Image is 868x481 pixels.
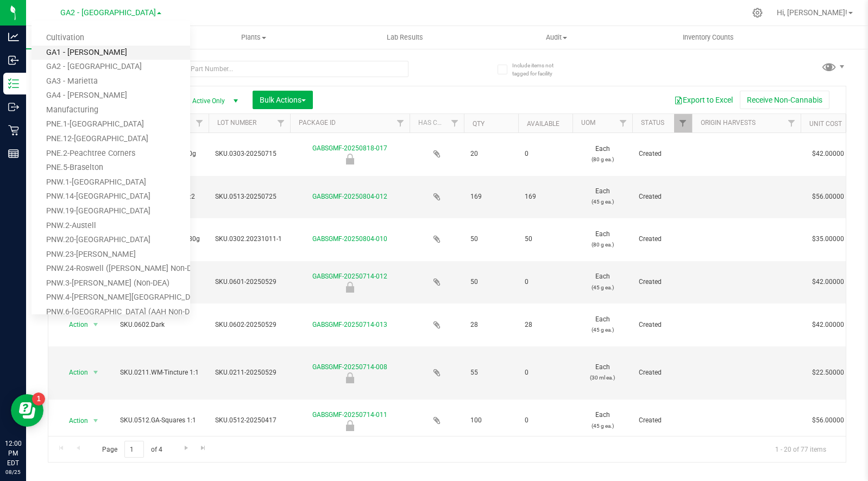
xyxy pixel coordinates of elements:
[470,368,512,378] span: 55
[312,321,387,328] a: GABSGMF-20250714-013
[579,314,626,335] span: Each
[178,33,329,42] span: Plants
[312,144,387,152] a: GABSGMF-20250818-017
[470,277,512,287] span: 50
[32,204,190,219] a: PNW.19-[GEOGRAPHIC_DATA]
[410,114,464,133] th: Has COA
[527,120,559,128] a: Available
[470,320,512,330] span: 28
[641,119,664,126] a: Status
[512,61,567,78] span: Include items not tagged for facility
[215,277,284,287] span: SKU.0601-20250529
[525,320,566,330] span: 28
[260,96,306,104] span: Bulk Actions
[59,365,89,380] span: Action
[288,154,411,164] div: Newly Received
[32,46,190,60] a: GA1 - [PERSON_NAME]
[766,441,835,457] span: 1 - 20 of 77 items
[8,102,19,112] inline-svg: Outbound
[639,368,685,378] span: Created
[801,218,855,261] td: $35.00000
[470,234,512,244] span: 50
[632,26,784,49] a: Inventory Counts
[525,149,566,159] span: 0
[8,55,19,66] inline-svg: Inbound
[89,317,103,332] span: select
[120,415,202,426] span: SKU.0512.GA-Squares 1:1
[26,26,178,49] a: Inventory
[783,114,801,132] a: Filter
[191,114,209,132] a: Filter
[32,276,190,291] a: PNW.3-[PERSON_NAME] (Non-DEA)
[525,277,566,287] span: 0
[446,114,464,132] a: Filter
[751,8,764,18] div: Manage settings
[777,8,847,17] span: Hi, [PERSON_NAME]!
[579,197,626,207] p: (45 g ea.)
[525,192,566,202] span: 169
[32,219,190,233] a: PNW.2-Austell
[481,33,632,42] span: Audit
[667,91,740,109] button: Export to Excel
[740,91,829,109] button: Receive Non-Cannabis
[579,229,626,250] span: Each
[178,26,329,49] a: Plants
[470,149,512,159] span: 20
[525,415,566,426] span: 0
[288,420,411,431] div: Newly Received
[372,33,438,42] span: Lab Results
[8,125,19,136] inline-svg: Retail
[668,33,749,42] span: Inventory Counts
[11,394,43,427] iframe: Resource center
[32,248,190,262] a: PNW.23-[PERSON_NAME]
[579,372,626,383] p: (30 ml ea.)
[5,468,21,476] p: 08/25
[8,148,19,159] inline-svg: Reports
[579,154,626,164] p: (80 g ea.)
[579,325,626,335] p: (45 g ea.)
[470,192,512,202] span: 169
[288,372,411,383] div: Newly Received
[525,234,566,244] span: 50
[32,175,190,190] a: PNW.1-[GEOGRAPHIC_DATA]
[481,26,632,49] a: Audit
[288,282,411,293] div: Newly Received
[579,271,626,292] span: Each
[253,91,313,109] button: Bulk Actions
[93,441,171,458] span: Page of 4
[89,413,103,428] span: select
[614,114,632,132] a: Filter
[329,26,481,49] a: Lab Results
[801,261,855,304] td: $42.00000
[639,234,685,244] span: Created
[5,439,21,468] p: 12:00 PM EDT
[801,400,855,442] td: $56.00000
[32,305,190,320] a: PNW.6-[GEOGRAPHIC_DATA] (AAH Non-DEA)
[215,368,284,378] span: SKU.0211-20250529
[639,415,685,426] span: Created
[8,78,19,89] inline-svg: Inventory
[8,31,19,42] inline-svg: Analytics
[215,415,284,426] span: SKU.0512-20250417
[215,192,284,202] span: SKU.0513-20250725
[470,415,512,426] span: 100
[701,119,756,126] a: Origin Harvests
[801,346,855,400] td: $22.50000
[525,368,566,378] span: 0
[178,441,194,455] a: Go to the next page
[32,393,45,406] iframe: Resource center unread badge
[579,239,626,250] p: (80 g ea.)
[215,320,284,330] span: SKU.0602-20250529
[579,186,626,207] span: Each
[217,119,256,126] a: Lot Number
[48,61,408,77] input: Search Package ID, Item Name, SKU, Lot or Part Number...
[299,119,336,126] a: Package ID
[32,74,190,89] a: GA3 - Marietta
[801,303,855,346] td: $42.00000
[120,320,202,330] span: SKU.0602.Dark
[32,31,190,46] a: Cultivation
[196,441,211,455] a: Go to the last page
[215,234,284,244] span: SKU.0302.20231011-1
[59,317,89,332] span: Action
